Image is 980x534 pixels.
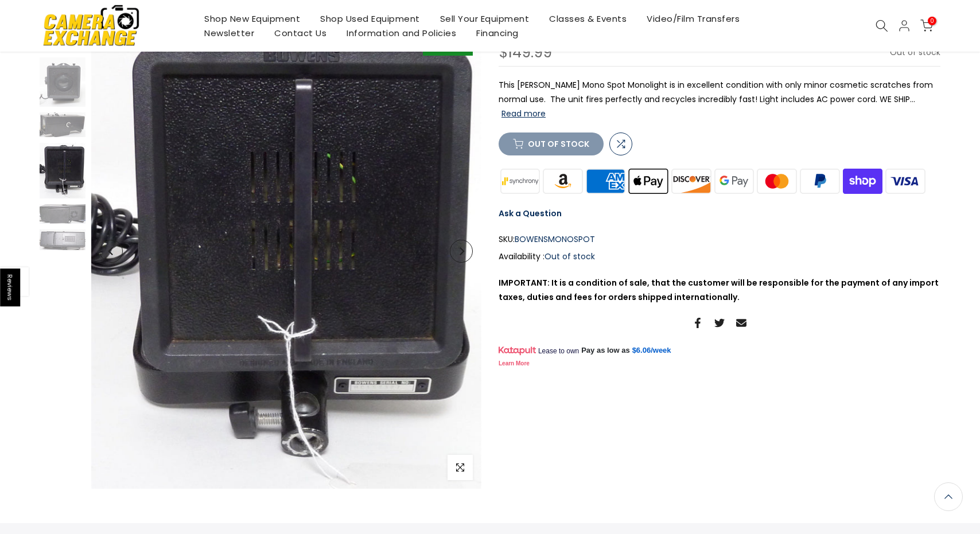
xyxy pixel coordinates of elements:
[450,240,473,263] button: Next
[195,26,265,40] a: Newsletter
[934,482,963,511] a: Back to the top
[100,240,123,263] button: Previous
[756,167,799,195] img: master
[499,167,542,195] img: synchrony
[538,346,579,356] span: Lease to own
[736,316,746,330] a: Share on Email
[539,11,637,26] a: Classes & Events
[195,11,310,26] a: Shop New Equipment
[430,11,539,26] a: Sell Your Equipment
[584,167,627,195] img: american express
[799,167,842,195] img: paypal
[890,46,940,58] span: Out of stock
[310,11,430,26] a: Shop Used Equipment
[884,167,927,195] img: visa
[693,316,703,330] a: Share on Facebook
[337,26,466,40] a: Information and Policies
[637,11,750,26] a: Video/Film Transfers
[670,167,713,195] img: discover
[542,167,585,195] img: amazon payments
[499,45,552,60] div: $149.99
[499,250,940,264] div: Availability :
[627,167,670,195] img: apple pay
[581,345,630,356] span: Pay as low as
[265,26,337,40] a: Contact Us
[499,277,939,303] strong: IMPORTANT: It is a condition of sale, that the customer will be responsible for the payment of an...
[91,14,481,489] img: Bowens Mono Spot Monolight Studio Lighting and Equipment - Monolights Bowens BOWENSMONOSPOT
[920,20,933,32] a: 0
[499,232,940,247] div: SKU:
[515,232,595,247] span: BOWENSMONOSPOT
[714,316,725,330] a: Share on Twitter
[632,345,671,356] a: $6.06/week
[928,17,936,25] span: 0
[40,229,85,250] img: Bowens Mono Spot Monolight Studio Lighting and Equipment - Monolights Bowens BOWENSMONOSPOT
[545,251,595,262] span: Out of stock
[40,112,85,137] img: Bowens Mono Spot Monolight Studio Lighting and Equipment - Monolights Bowens BOWENSMONOSPOT
[466,26,529,40] a: Financing
[499,360,530,367] a: Learn More
[40,143,85,198] img: Bowens Mono Spot Monolight Studio Lighting and Equipment - Monolights Bowens BOWENSMONOSPOT
[499,208,562,219] a: Ask a Question
[501,108,546,119] button: Read more
[40,204,85,224] img: Bowens Mono Spot Monolight Studio Lighting and Equipment - Monolights Bowens BOWENSMONOSPOT
[499,78,940,122] p: This [PERSON_NAME] Mono Spot Monolight is in excellent condition with only minor cosmetic scratch...
[713,167,756,195] img: google pay
[841,167,884,195] img: shopify pay
[40,57,85,107] img: Bowens Mono Spot Monolight Studio Lighting and Equipment - Monolights Bowens BOWENSMONOSPOT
